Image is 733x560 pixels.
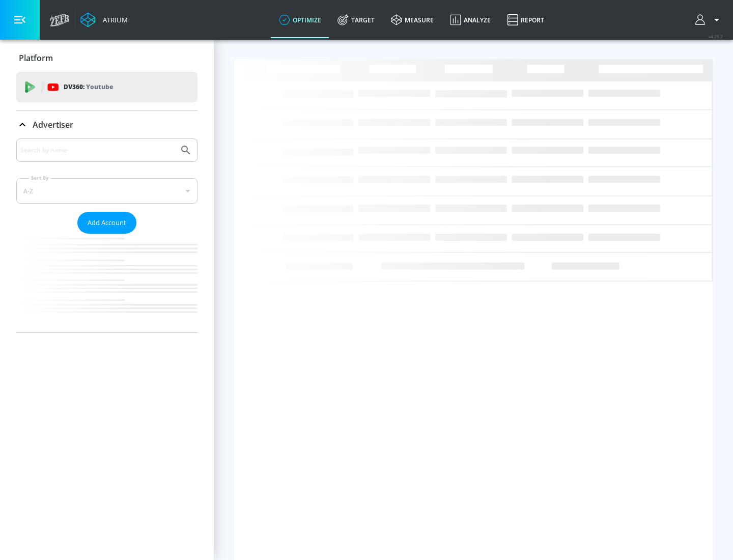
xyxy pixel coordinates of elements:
[16,110,198,139] div: Advertiser
[271,2,329,38] a: optimize
[64,81,113,93] p: DV360:
[19,52,53,64] p: Platform
[29,175,51,181] label: Sort By
[16,234,198,332] nav: list of Advertiser
[16,178,198,204] div: A-Z
[86,81,113,92] p: Youtube
[442,2,499,38] a: Analyze
[329,2,383,38] a: Target
[88,217,126,229] span: Add Account
[80,12,128,27] a: Atrium
[16,72,198,102] div: DV360: Youtube
[99,15,128,24] div: Atrium
[709,34,723,39] span: v 4.25.2
[16,138,198,332] div: Advertiser
[16,44,198,72] div: Platform
[20,144,175,157] input: Search by name
[383,2,442,38] a: measure
[499,2,552,38] a: Report
[77,212,136,234] button: Add Account
[33,119,73,130] p: Advertiser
